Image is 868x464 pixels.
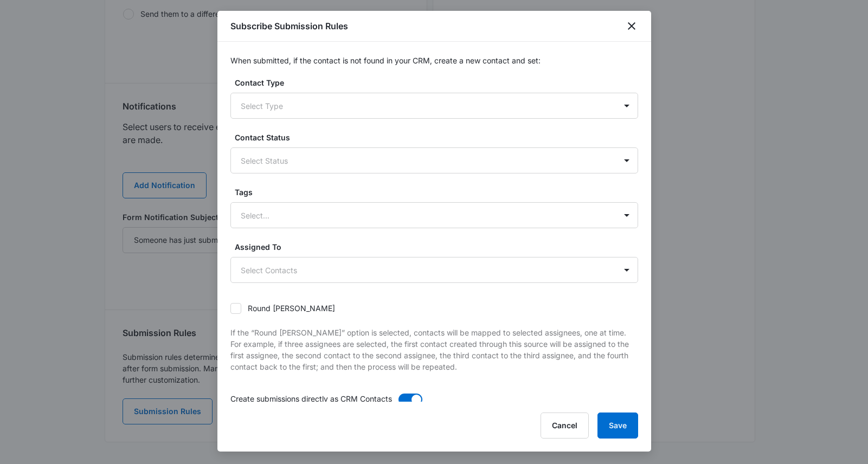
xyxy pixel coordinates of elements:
[625,20,638,33] button: close
[230,327,638,372] p: If the “Round [PERSON_NAME]” option is selected, contacts will be mapped to selected assignees, o...
[235,186,642,198] label: Tags
[214,120,353,152] iframe: reCAPTCHA
[230,20,348,33] h1: Subscribe Submission Rules
[597,413,638,439] button: Save
[230,393,392,404] p: Create submissions directly as CRM Contacts
[7,131,34,140] span: Submit
[235,132,642,143] label: Contact Status
[235,241,642,253] label: Assigned To
[230,55,638,66] p: When submitted, if the contact is not found in your CRM, create a new contact and set:
[230,302,335,314] label: Round [PERSON_NAME]
[541,413,589,439] button: Cancel
[235,77,642,88] label: Contact Type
